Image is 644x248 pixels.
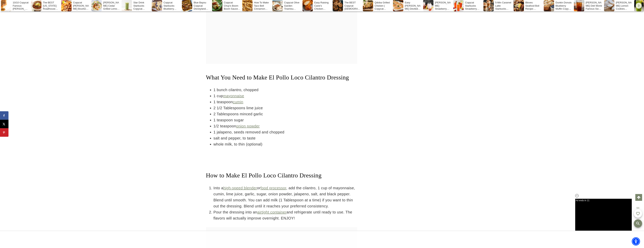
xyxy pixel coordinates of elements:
li: 1 jalapeno, seeds removed and chopped [214,129,357,135]
a: onion powder [236,124,260,128]
li: 1 teaspoon sugar [214,117,357,123]
a: airtight container [257,210,286,214]
li: 1 cup [214,93,357,99]
iframe: Advertisement [376,200,433,247]
li: 1 bunch cilantro, chopped [214,87,357,93]
iframe: Advertisement [292,235,352,244]
li: 2 1/2 Tablespoons lime juice [214,105,357,111]
a: food processor [260,186,286,190]
li: Into a or , add the cilantro, 1 cup of mayonnaise, cumin, lime juice, garlic, sugar, onion powder... [214,185,357,209]
a: mayonnaise [223,94,244,98]
a: high-speed blender [223,186,257,190]
a: Scroll to top [635,194,642,201]
li: salt and pepper, to taste [214,135,357,141]
span: What You Need to Make El Pollo Loco Cilantro Dressing [206,74,349,81]
iframe: Advertisement [376,19,433,66]
li: Pour the dressing into an and refrigerate until ready to use. The flavors will actually improve o... [214,209,357,221]
div: Accessibility Menu [632,237,640,246]
span: How to Make El Pollo Loco Cilantro Dressing [206,172,322,179]
a: cumin [233,100,243,104]
li: 2 Tablespoons minced garlic [214,111,357,117]
li: 1 teaspoon [214,99,357,105]
li: 1/2 teaspoon [214,123,357,129]
li: whole milk, to thin (optional) [214,141,357,147]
